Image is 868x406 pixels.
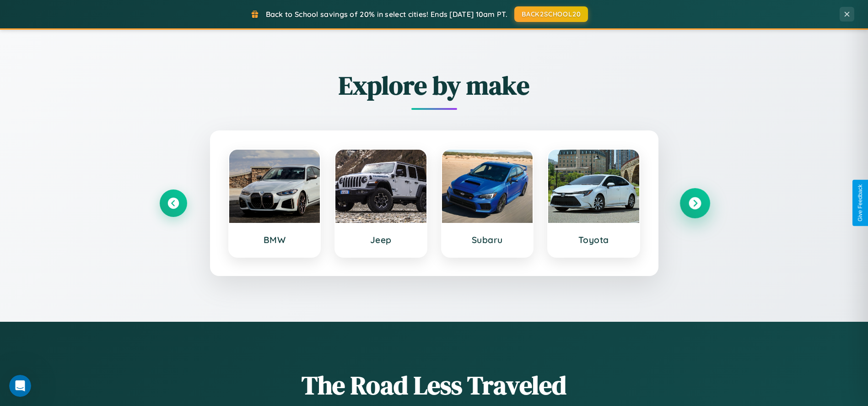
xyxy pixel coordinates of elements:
[514,6,588,22] button: BACK2SCHOOL20
[451,234,524,245] h3: Subaru
[557,234,630,245] h3: Toyota
[160,68,709,103] h2: Explore by make
[345,234,417,245] h3: Jeep
[857,184,863,222] div: Give Feedback
[160,368,709,403] h1: The Road Less Traveled
[266,10,507,19] span: Back to School savings of 20% in select cities! Ends [DATE] 10am PT.
[238,234,311,245] h3: BMW
[9,375,31,397] iframe: Intercom live chat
